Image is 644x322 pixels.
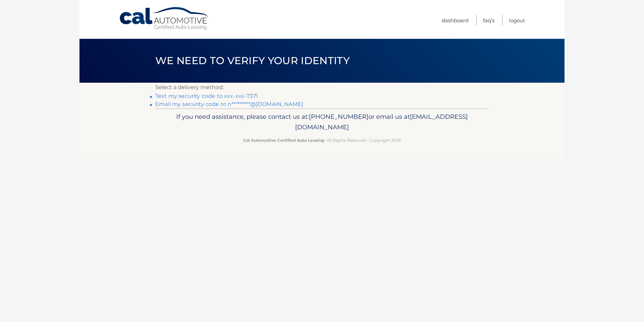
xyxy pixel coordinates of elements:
[160,111,484,133] p: If you need assistance, please contact us at: or email us at
[155,54,350,67] span: We need to verify your identity
[160,137,484,144] p: - All Rights Reserved - Copyright 2025
[309,113,368,120] span: [PHONE_NUMBER]
[155,83,489,92] p: Select a delivery method:
[483,15,494,26] a: FAQ's
[243,138,324,143] strong: Cal Automotive Certified Auto Leasing
[442,15,469,26] a: Dashboard
[509,15,525,26] a: Logout
[155,93,258,99] a: Text my security code to xxx-xxx-7371
[119,7,210,31] a: Cal Automotive
[155,101,303,107] a: Email my security code to n*********@[DOMAIN_NAME]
